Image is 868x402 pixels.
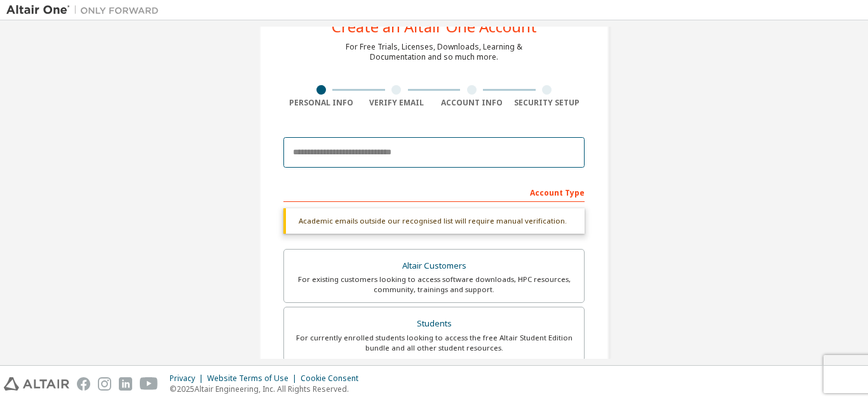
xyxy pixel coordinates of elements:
div: Security Setup [510,98,585,108]
img: youtube.svg [140,377,158,391]
div: Academic emails outside our recognised list will require manual verification. [283,208,585,234]
div: Cookie Consent [301,373,366,384]
img: Altair One [6,4,165,17]
div: For existing customers looking to access software downloads, HPC resources, community, trainings ... [292,274,576,295]
img: instagram.svg [98,377,111,391]
div: Create an Altair One Account [332,19,537,34]
div: Privacy [170,373,207,384]
div: Students [292,315,576,333]
div: For currently enrolled students looking to access the free Altair Student Edition bundle and all ... [292,333,576,353]
div: Verify Email [359,98,435,108]
img: altair_logo.svg [4,377,69,391]
div: Website Terms of Use [207,373,301,384]
div: Altair Customers [292,257,576,275]
img: facebook.svg [77,377,90,391]
p: © 2025 Altair Engineering, Inc. All Rights Reserved. [170,384,366,394]
div: Personal Info [283,98,359,108]
div: Account Type [283,182,585,202]
div: For Free Trials, Licenses, Downloads, Learning & Documentation and so much more. [346,42,522,62]
img: linkedin.svg [119,377,132,391]
div: Account Info [434,98,510,108]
